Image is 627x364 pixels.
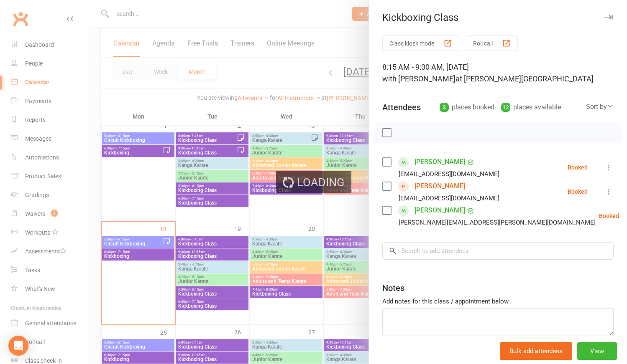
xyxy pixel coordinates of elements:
div: [PERSON_NAME][EMAIL_ADDRESS][PERSON_NAME][DOMAIN_NAME] [399,217,596,228]
a: [PERSON_NAME] [415,179,465,193]
div: 3 [440,103,449,112]
span: at [PERSON_NAME][GEOGRAPHIC_DATA] [456,74,594,83]
a: [PERSON_NAME] [415,204,465,217]
a: [PERSON_NAME] [415,155,465,169]
div: Notes [382,282,404,294]
div: Add notes for this class / appointment below [382,296,614,306]
div: Attendees [382,101,421,113]
div: Booked [568,164,588,170]
button: View [577,342,617,360]
div: Booked [568,189,588,195]
button: Bulk add attendees [500,342,572,360]
input: Search to add attendees [382,242,614,260]
button: Class kiosk mode [382,35,459,51]
div: places available [501,101,561,113]
div: Sort by [586,101,614,112]
button: Roll call [466,35,518,51]
div: 8:15 AM - 9:00 AM, [DATE] [382,61,614,85]
div: 12 [501,103,510,112]
div: [EMAIL_ADDRESS][DOMAIN_NAME] [399,169,499,179]
div: Open Intercom Messenger [8,336,28,356]
div: Kickboxing Class [369,12,627,23]
div: [EMAIL_ADDRESS][DOMAIN_NAME] [399,193,499,204]
span: with [PERSON_NAME] [382,74,456,83]
div: places booked [440,101,494,113]
div: Booked [599,213,619,219]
